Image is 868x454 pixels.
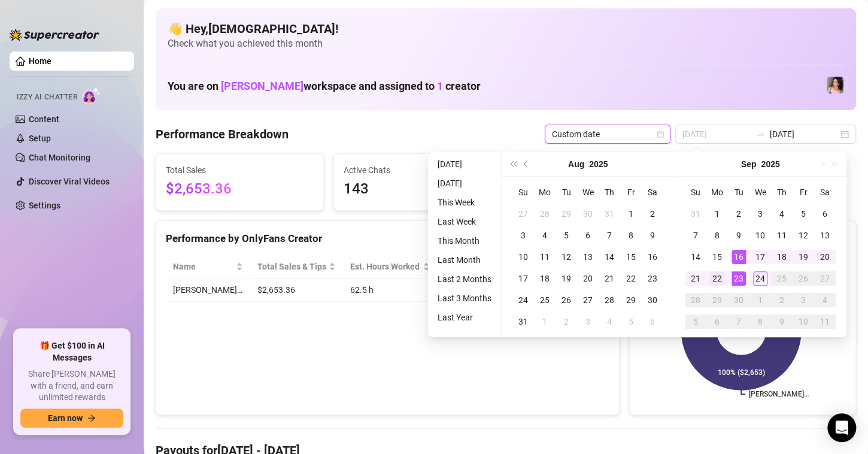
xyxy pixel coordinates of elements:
td: 2025-10-06 [706,311,728,332]
td: 2025-10-04 [814,289,836,311]
div: 10 [516,250,530,264]
td: 2025-09-16 [728,246,749,268]
div: 21 [602,271,617,286]
td: 2025-08-28 [599,289,620,311]
th: Total Sales & Tips [250,255,344,279]
th: We [749,181,771,203]
span: Active Chats [344,164,491,177]
span: 1 [437,80,443,92]
div: 29 [559,207,573,221]
div: 23 [645,271,660,286]
td: 2025-08-31 [512,311,534,332]
div: 3 [753,207,767,221]
td: 2025-07-29 [556,203,577,225]
div: 2 [732,207,746,221]
td: 2025-09-27 [814,268,836,289]
th: Su [512,181,534,203]
li: Last 2 Months [433,272,496,286]
td: 2025-09-09 [728,225,749,246]
button: Choose a year [761,152,779,176]
span: Share [PERSON_NAME] with a friend, and earn unlimited rewards [20,368,123,404]
td: 2025-08-25 [534,289,556,311]
div: 22 [710,271,724,286]
td: 2025-09-15 [706,246,728,268]
div: 24 [753,271,767,286]
a: Discover Viral Videos [29,177,110,186]
a: Setup [29,134,51,143]
div: 12 [559,250,573,264]
td: 2025-09-01 [534,311,556,332]
td: 2025-08-06 [577,225,599,246]
div: 22 [624,271,638,286]
th: Mo [706,181,728,203]
div: 31 [602,207,617,221]
div: 14 [688,250,703,264]
div: 10 [796,314,811,329]
td: 2025-09-08 [706,225,728,246]
div: 7 [732,314,746,329]
div: 28 [538,207,552,221]
div: 8 [624,228,638,243]
td: 2025-07-27 [512,203,534,225]
div: 9 [732,228,746,243]
div: 13 [581,250,595,264]
th: Tu [556,181,577,203]
div: 29 [710,293,724,307]
img: AI Chatter [82,87,101,104]
td: 2025-08-29 [620,289,642,311]
td: 2025-09-19 [793,246,814,268]
div: 3 [796,293,811,307]
td: 2025-09-06 [814,203,836,225]
span: Earn now [48,413,83,423]
div: 15 [624,250,638,264]
div: 24 [516,293,530,307]
div: 30 [581,207,595,221]
td: 2025-08-17 [512,268,534,289]
td: 2025-08-26 [556,289,577,311]
td: 2025-10-05 [685,311,706,332]
li: This Month [433,234,496,248]
input: End date [770,128,838,141]
div: Open Intercom Messenger [827,413,856,442]
td: 2025-10-10 [793,311,814,332]
td: 2025-09-20 [814,246,836,268]
td: 2025-09-13 [814,225,836,246]
span: to [755,129,765,139]
td: 2025-09-14 [685,246,706,268]
span: Total Sales [166,164,314,177]
td: 2025-08-18 [534,268,556,289]
li: Last 3 Months [433,291,496,305]
div: 5 [624,314,638,329]
span: swap-right [755,129,765,139]
td: 2025-08-30 [642,289,663,311]
th: Sa [642,181,663,203]
button: Last year (Control + left) [506,152,520,176]
div: 6 [818,207,832,221]
td: 2025-09-11 [771,225,793,246]
div: 11 [538,250,552,264]
div: 4 [818,293,832,307]
div: 10 [753,228,767,243]
div: 1 [710,207,724,221]
span: Total Sales & Tips [257,260,327,273]
div: 27 [581,293,595,307]
td: 2025-08-24 [512,289,534,311]
a: Content [29,114,59,124]
div: 25 [538,293,552,307]
div: 4 [538,228,552,243]
li: This Week [433,195,496,210]
div: 15 [710,250,724,264]
td: 2025-09-12 [793,225,814,246]
button: Choose a month [568,152,584,176]
div: 4 [602,314,617,329]
div: 5 [559,228,573,243]
td: 2025-09-29 [706,289,728,311]
th: Tu [728,181,749,203]
td: 2025-10-08 [749,311,771,332]
td: 2025-08-20 [577,268,599,289]
td: 2025-08-08 [620,225,642,246]
div: 8 [753,314,767,329]
div: 30 [732,293,746,307]
td: 2025-08-12 [556,246,577,268]
div: 14 [602,250,617,264]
